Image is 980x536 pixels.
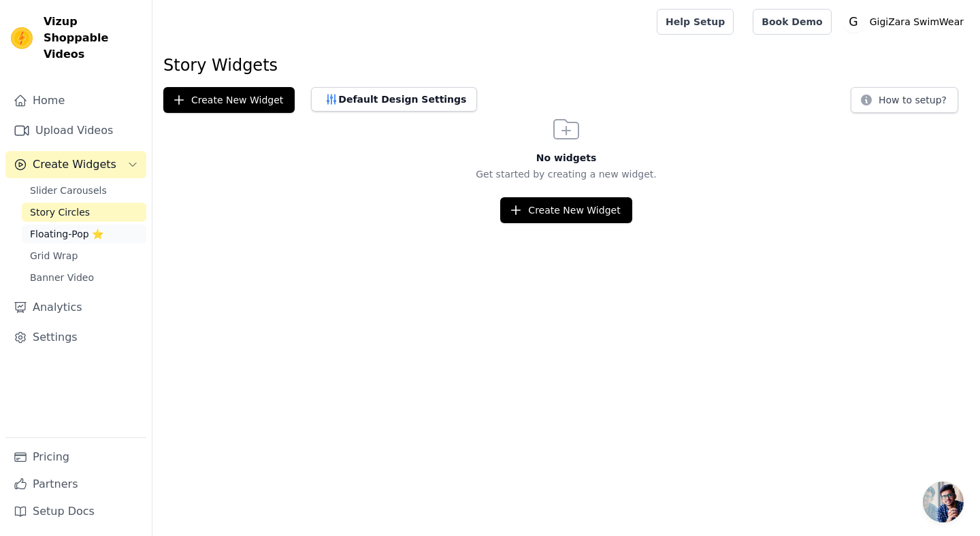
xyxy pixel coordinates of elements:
[5,471,146,498] a: Partners
[22,224,146,244] a: Floating-Pop ⭐
[163,87,295,113] button: Create New Widget
[851,87,958,113] button: How to setup?
[30,184,107,197] span: Slider Carousels
[5,324,146,351] a: Settings
[30,227,103,241] span: Floating-Pop ⭐
[152,167,980,181] p: Get started by creating a new widget.
[5,151,146,178] button: Create Widgets
[30,205,90,219] span: Story Circles
[500,197,632,223] button: Create New Widget
[33,156,116,173] span: Create Widgets
[657,9,734,35] a: Help Setup
[30,271,94,284] span: Banner Video
[5,117,146,144] a: Upload Videos
[30,249,78,263] span: Grid Wrap
[5,498,146,525] a: Setup Docs
[22,246,146,265] a: Grid Wrap
[5,443,146,471] a: Pricing
[843,10,969,34] button: G GigiZara SwimWear
[22,181,146,200] a: Slider Carousels
[923,482,964,522] a: Open chat
[22,203,146,222] a: Story Circles
[753,9,831,35] a: Book Demo
[851,97,958,110] a: How to setup?
[5,87,146,114] a: Home
[849,15,857,29] text: G
[152,151,980,165] h3: No widgets
[22,268,146,287] a: Banner Video
[5,294,146,321] a: Analytics
[864,10,969,34] p: GigiZara SwimWear
[311,87,477,112] button: Default Design Settings
[44,14,141,63] span: Vizup Shoppable Videos
[163,54,969,76] h1: Story Widgets
[11,27,33,49] img: Vizup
